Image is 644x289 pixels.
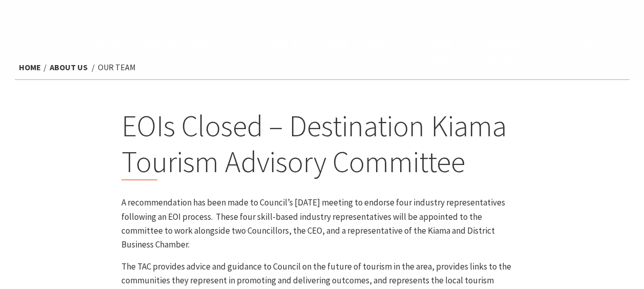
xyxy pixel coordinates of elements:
span: Winter Deals [486,36,520,64]
span: What’s On [368,36,403,64]
span: Plan [325,36,348,48]
span: See & Do [273,36,298,64]
span: Destinations [144,36,210,48]
span: Book now [427,36,453,64]
span: Stay [230,36,253,48]
h2: EOIs Closed – Destination Kiama Tourism Advisory Committee [121,108,523,180]
p: A recommendation has been made to Council’s [DATE] meeting to endorse four industry representativ... [121,196,523,252]
span: Home [98,36,124,48]
nav: Main Menu [88,34,545,66]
